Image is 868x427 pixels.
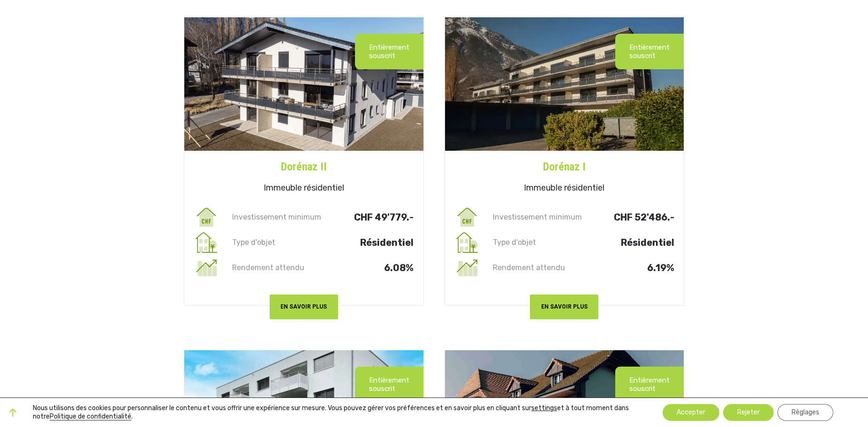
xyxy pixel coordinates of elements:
[194,255,219,280] img: rendement
[723,404,774,421] button: Rejeter
[230,213,322,221] p: Investissement minimum
[582,213,674,221] p: CHF 52'486.-
[445,17,684,151] img: Dorenaz I
[33,404,634,421] p: Nous utilisons des cookies pour personnaliser le contenu et vous offrir une expérience sur mesure...
[491,238,583,247] p: Type d’objet
[629,376,670,393] p: Entièrement souscrit
[322,238,414,247] p: Résidentiel
[454,230,480,255] img: type
[445,151,684,175] a: Dorénaz I
[194,230,219,255] img: type
[582,264,674,272] p: 6.19%
[322,264,414,272] p: 6.08%
[582,238,674,247] p: Résidentiel
[50,412,131,420] a: Politique de confidentialité
[491,264,583,272] p: Rendement attendu
[369,43,409,60] p: Entièrement souscrit
[663,404,719,421] button: Accepter
[184,151,423,175] a: Dorénaz II
[369,376,409,393] p: Entièrement souscrit
[530,294,598,319] button: EN SAVOIR PLUS
[270,294,338,319] button: EN SAVOIR PLUS
[530,286,598,297] a: EN SAVOIR PLUS
[184,17,423,151] img: dorn2
[629,43,670,60] p: Entièrement souscrit
[322,213,414,221] p: CHF 49'779.-
[454,255,480,280] img: rendement
[270,286,338,297] a: EN SAVOIR PLUS
[230,264,322,272] p: Rendement attendu
[531,404,557,412] button: settings
[777,404,833,421] button: Réglages
[230,238,322,247] p: Type d’objet
[445,175,684,205] h5: Immeuble résidentiel
[184,175,423,205] h5: Immeuble résidentiel
[194,205,219,230] img: invest_min
[491,213,583,221] p: Investissement minimum
[454,205,480,230] img: invest_min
